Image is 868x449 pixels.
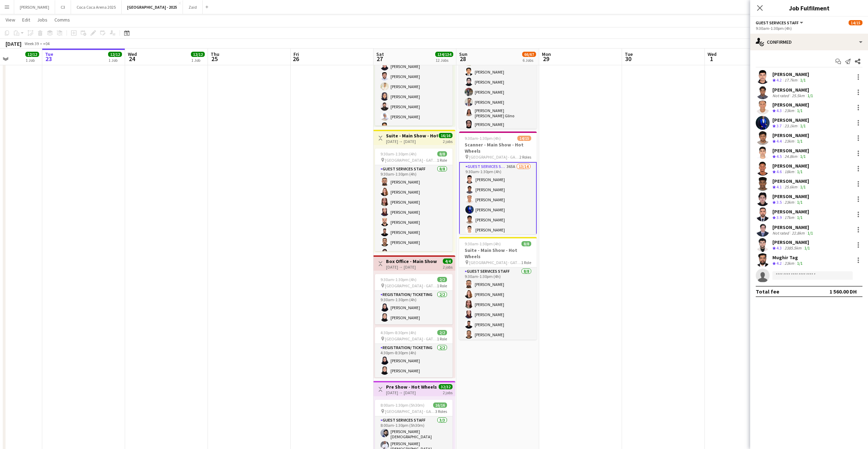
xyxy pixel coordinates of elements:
[756,20,804,25] button: Guest Services Staff
[380,277,417,282] span: 9:30am-1:30pm (4h)
[433,403,447,408] span: 16/16
[777,184,782,189] span: 4.1
[777,138,782,144] span: 4.4
[521,260,531,265] span: 1 Role
[830,288,857,295] div: 1 560.00 DH
[437,151,447,156] span: 8/8
[756,20,799,25] span: Guest Services Staff
[435,52,453,57] span: 134/134
[443,259,453,264] span: 4/4
[800,123,806,128] app-skills-label: 1/1
[777,261,782,266] span: 4.2
[807,230,813,236] app-skills-label: 1/1
[122,0,183,14] button: [GEOGRAPHIC_DATA] - 2025
[807,93,813,98] app-skills-label: 1/1
[772,71,809,77] div: [PERSON_NAME]
[26,58,39,63] div: 1 Job
[71,0,122,14] button: Coca Coca Arena 2025
[772,93,790,98] div: Not rated
[459,51,467,57] span: Sun
[52,15,73,24] a: Comms
[458,55,467,63] span: 28
[6,17,15,23] span: View
[211,51,219,57] span: Thu
[517,136,531,141] span: 14/15
[437,330,447,335] span: 2/2
[542,51,551,57] span: Mon
[772,230,790,236] div: Not rated
[127,55,137,63] span: 24
[375,149,453,251] div: 9:30am-1:30pm (4h)8/8 [GEOGRAPHIC_DATA] - GATE 71 RoleGuest Services Staff8/89:30am-1:30pm (4h)[P...
[375,274,453,324] app-job-card: 9:30am-1:30pm (4h)2/2 [GEOGRAPHIC_DATA] - GATE 71 RoleRegistration/ Ticketing2/29:30am-1:30pm (4h...
[783,261,796,266] div: 23km
[386,384,437,390] h3: Pre Show - Hot Wheels
[437,277,447,282] span: 2/2
[385,158,437,163] span: [GEOGRAPHIC_DATA] - GATE 7
[783,169,796,175] div: 18km
[772,117,809,123] div: [PERSON_NAME]
[380,330,416,335] span: 4:30pm-8:30pm (4h)
[790,230,806,236] div: 22.8km
[191,52,205,57] span: 12/12
[437,158,447,163] span: 1 Role
[459,237,537,340] app-job-card: 9:30am-1:30pm (4h)8/8Suite - Main Show - Hot Wheels [GEOGRAPHIC_DATA] - GATE 71 RoleGuest Service...
[797,138,803,144] app-skills-label: 1/1
[772,224,814,230] div: [PERSON_NAME]
[459,132,537,234] app-job-card: 9:30am-1:30pm (4h)14/15Scanner - Main Show - Hot Wheels [GEOGRAPHIC_DATA] - GATE 72 RolesGuest Se...
[849,20,862,25] span: 14/15
[772,87,814,93] div: [PERSON_NAME]
[386,258,438,264] h3: Box Office - Main Show - Hot Wheels
[443,264,453,270] div: 2 jobs
[790,93,806,98] div: 25.5km
[22,17,30,23] span: Edit
[108,58,122,63] div: 1 Job
[435,409,447,414] span: 3 Roles
[44,55,53,63] span: 23
[191,58,204,63] div: 1 Job
[3,15,18,24] a: View
[439,384,453,389] span: 32/32
[375,327,453,378] app-job-card: 4:30pm-8:30pm (4h)2/2 [GEOGRAPHIC_DATA] - GATE 71 RoleRegistration/ Ticketing2/24:30pm-8:30pm (4h...
[772,193,809,200] div: [PERSON_NAME]
[772,254,804,261] div: Mughir Tag
[624,55,633,63] span: 30
[772,163,809,169] div: [PERSON_NAME]
[34,15,50,24] a: Jobs
[459,26,537,129] app-job-card: 9:30am-1:30pm (4h)22/22Main Level - Main Show - Hot Wheels [GEOGRAPHIC_DATA] - GATE 73 Roles[PERS...
[436,58,453,63] div: 12 Jobs
[783,245,803,251] div: 2385.5km
[777,108,782,113] span: 4.3
[519,154,531,160] span: 2 Roles
[43,41,50,46] div: +04
[777,245,782,251] span: 4.3
[783,108,796,114] div: 23km
[375,344,453,378] app-card-role: Registration/ Ticketing2/24:30pm-8:30pm (4h)[PERSON_NAME][PERSON_NAME]
[783,184,799,190] div: 25.6km
[522,52,536,57] span: 66/67
[55,0,71,14] button: C3
[797,108,803,113] app-skills-label: 1/1
[800,184,806,189] app-skills-label: 1/1
[465,241,501,246] span: 9:30am-1:30pm (4h)
[459,142,537,154] h3: Scanner - Main Show - Hot Wheels
[772,209,809,215] div: [PERSON_NAME]
[439,133,453,138] span: 16/16
[708,51,717,57] span: Wed
[777,169,782,174] span: 4.6
[783,200,796,205] div: 23km
[375,55,384,63] span: 27
[783,123,799,129] div: 23.1km
[14,0,55,14] button: [PERSON_NAME]
[625,51,633,57] span: Tue
[797,261,803,266] app-skills-label: 1/1
[777,200,782,205] span: 3.5
[386,264,438,270] div: [DATE] → [DATE]
[707,55,717,63] span: 1
[183,0,203,14] button: Zaid
[750,3,868,12] h3: Job Fulfilment
[19,15,33,24] a: Edit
